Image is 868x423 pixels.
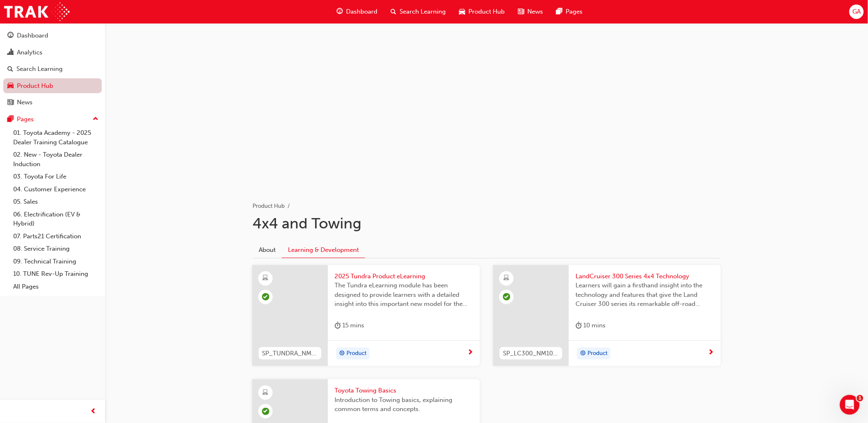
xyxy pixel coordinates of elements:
[3,95,102,110] a: News
[493,265,721,367] a: SP_LC300_NM1021_VD3LandCruiser 300 Series 4x4 TechnologyLearners will gain a firsthand insight in...
[4,2,70,21] img: Trak
[335,320,341,331] span: duration-icon
[335,272,473,281] span: 2025 Tundra Product eLearning
[3,45,102,60] a: Analytics
[840,395,860,415] iframe: Intercom live chat
[467,349,473,357] span: next-icon
[262,408,269,415] span: learningRecordVerb_PASS-icon
[503,293,510,301] span: learningRecordVerb_COMPLETE-icon
[335,386,473,395] span: Toyota Towing Basics
[16,64,63,74] div: Search Learning
[10,170,102,183] a: 03. Toyota For Life
[346,349,367,358] span: Product
[556,7,562,17] span: pages-icon
[3,112,102,127] button: Pages
[857,395,863,402] span: 1
[391,7,396,17] span: search-icon
[262,293,269,301] span: learningRecordVerb_PASS-icon
[576,320,582,331] span: duration-icon
[337,7,343,17] span: guage-icon
[452,3,511,20] a: car-iconProduct Hub
[346,7,377,16] span: Dashboard
[468,7,505,16] span: Product Hub
[400,7,446,16] span: Search Learning
[10,242,102,255] a: 08. Service Training
[17,98,33,107] div: News
[330,3,384,20] a: guage-iconDashboard
[3,28,102,43] a: Dashboard
[17,115,34,124] div: Pages
[335,320,364,331] div: 15 mins
[10,280,102,293] a: All Pages
[503,349,559,358] span: SP_LC300_NM1021_VD3
[708,349,714,357] span: next-icon
[550,3,589,20] a: pages-iconPages
[576,272,714,281] span: LandCruiser 300 Series 4x4 Technology
[384,3,452,20] a: search-iconSearch Learning
[527,7,543,16] span: News
[459,7,465,17] span: car-icon
[253,202,285,209] a: Product Hub
[17,48,42,57] div: Analytics
[93,114,98,125] span: up-icon
[576,281,714,309] span: Learners will gain a firsthand insight into the technology and features that give the Land Cruise...
[263,273,269,284] span: learningResourceType_ELEARNING-icon
[10,127,102,148] a: 01. Toyota Academy - 2025 Dealer Training Catalogue
[335,281,473,309] span: The Tundra eLearning module has been designed to provide learners with a detailed insight into th...
[7,116,14,123] span: pages-icon
[253,214,721,233] h1: 4x4 and Towing
[10,255,102,268] a: 09. Technical Training
[504,273,510,284] span: learningResourceType_ELEARNING-icon
[3,26,102,112] button: DashboardAnalyticsSearch LearningProduct HubNews
[282,242,365,258] a: Learning & Development
[587,349,608,358] span: Product
[576,320,606,331] div: 10 mins
[262,349,318,358] span: SP_TUNDRA_NM0924_EL
[335,395,473,414] span: Introduction to Towing basics, explaining common terms and concepts.
[10,208,102,230] a: 06. Electrification (EV & Hybrid)
[339,348,345,359] span: target-icon
[7,99,14,106] span: news-icon
[7,49,14,56] span: chart-icon
[263,388,269,398] span: learningResourceType_ELEARNING-icon
[10,183,102,196] a: 04. Customer Experience
[518,7,524,17] span: news-icon
[3,78,102,94] a: Product Hub
[10,268,102,280] a: 10. TUNE Rev-Up Training
[849,5,864,19] button: GA
[10,230,102,243] a: 07. Parts21 Certification
[252,265,480,367] a: SP_TUNDRA_NM0924_EL2025 Tundra Product eLearningThe Tundra eLearning module has been designed to ...
[566,7,583,16] span: Pages
[580,348,586,359] span: target-icon
[7,66,13,73] span: search-icon
[7,32,14,40] span: guage-icon
[7,82,14,90] span: car-icon
[852,7,861,16] span: GA
[17,31,48,40] div: Dashboard
[3,61,102,77] a: Search Learning
[91,407,97,417] span: prev-icon
[10,195,102,208] a: 05. Sales
[253,242,282,258] a: About
[10,148,102,170] a: 02. New - Toyota Dealer Induction
[511,3,550,20] a: news-iconNews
